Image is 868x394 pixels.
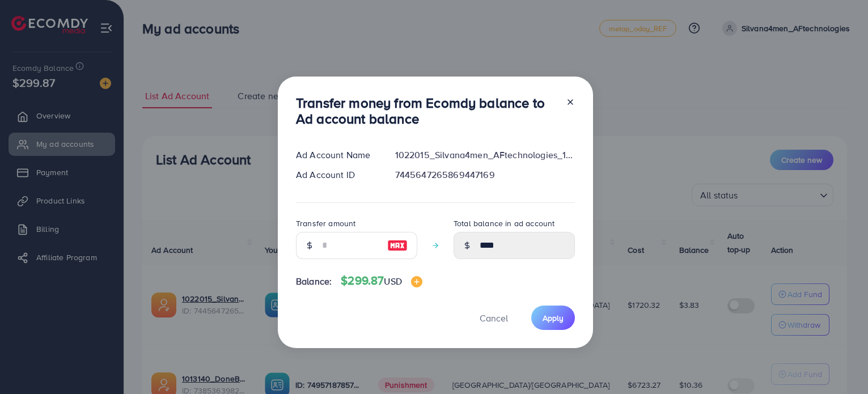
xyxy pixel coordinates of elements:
[480,312,508,324] span: Cancel
[543,312,564,324] span: Apply
[296,275,332,288] span: Balance:
[386,168,584,181] div: 7445647265869447169
[296,218,355,229] label: Transfer amount
[384,275,401,287] span: USD
[287,149,386,162] div: Ad Account Name
[531,306,575,330] button: Apply
[296,95,557,128] h3: Transfer money from Ecomdy balance to Ad account balance
[386,149,584,162] div: 1022015_Silvana4men_AFtechnologies_1733574856174
[287,168,386,181] div: Ad Account ID
[465,306,522,330] button: Cancel
[387,239,408,252] img: image
[411,276,422,287] img: image
[454,218,554,229] label: Total balance in ad account
[341,274,422,288] h4: $299.87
